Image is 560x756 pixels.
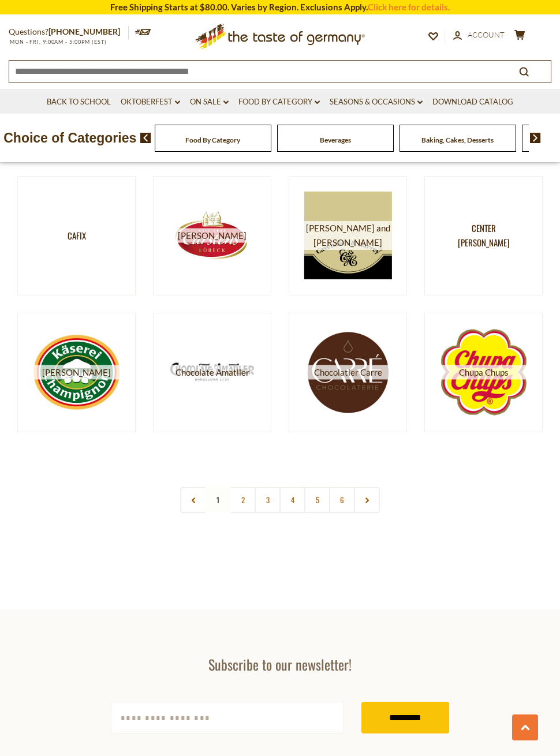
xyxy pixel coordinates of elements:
img: Chocolate Amatller [168,328,256,416]
img: Cavendish and Harvey [304,192,391,279]
a: Seasons & Occasions [330,96,423,108]
a: [PHONE_NUMBER] [48,27,120,36]
a: Center [PERSON_NAME] [424,176,543,295]
img: Chupa Chups [439,328,527,416]
a: Food By Category [238,96,320,108]
img: Champignon-Hofmeister [32,328,120,416]
img: next arrow [530,133,541,143]
a: Chocolatier Carre [289,313,407,432]
img: Chocolatier Carre [304,328,391,416]
span: Center [PERSON_NAME] [454,221,513,250]
a: Chupa Chups [424,313,543,432]
a: 2 [230,487,256,513]
a: Back to School [47,96,111,108]
span: Chocolate Amatller [168,365,256,380]
h3: Subscribe to our newsletter! [111,656,449,673]
a: [PERSON_NAME] [17,313,136,432]
a: Chocolate Amatller [153,313,271,432]
a: Click here for details. [368,2,450,12]
img: previous arrow [140,133,151,143]
a: 6 [329,487,355,513]
span: [PERSON_NAME] [168,229,256,243]
a: Food By Category [185,136,240,144]
span: Cafix [68,229,86,243]
a: Beverages [320,136,351,144]
a: On Sale [190,96,229,108]
a: [PERSON_NAME] and [PERSON_NAME] [289,176,407,295]
a: 4 [279,487,305,513]
span: [PERSON_NAME] [32,365,120,380]
span: Account [468,30,505,39]
img: Carstens [168,192,256,279]
a: Baking, Cakes, Desserts [421,136,494,144]
a: Account [453,29,505,42]
a: Download Catalog [432,96,513,108]
p: Questions? [9,25,129,39]
a: 5 [304,487,330,513]
span: [PERSON_NAME] and [PERSON_NAME] [304,221,391,250]
span: MON - FRI, 9:00AM - 5:00PM (EST) [9,39,107,45]
a: Cafix [17,176,136,295]
a: 3 [255,487,281,513]
a: Oktoberfest [121,96,180,108]
span: Chupa Chups [439,365,527,380]
span: Chocolatier Carre [304,365,391,380]
a: [PERSON_NAME] [153,176,271,295]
